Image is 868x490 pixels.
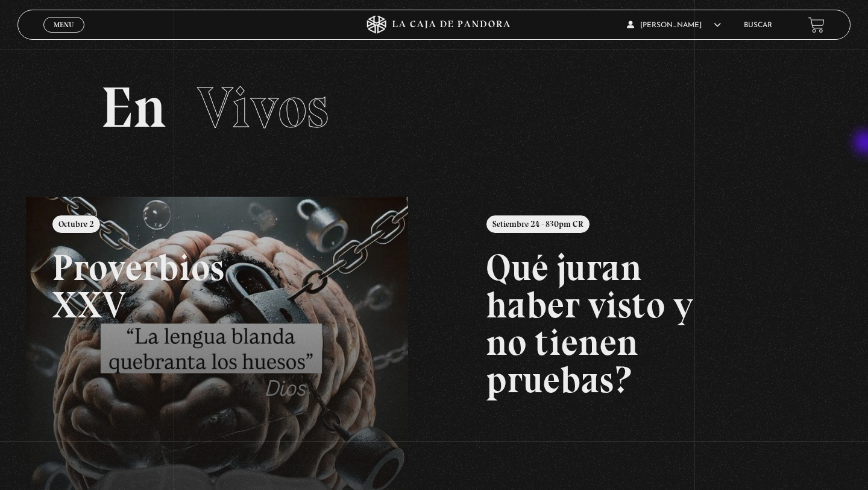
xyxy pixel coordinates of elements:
a: View your shopping cart [808,17,825,33]
span: Vivos [197,73,329,142]
h2: En [101,79,767,136]
span: Menu [54,21,74,28]
span: Cerrar [50,31,78,40]
a: Buscar [744,22,772,29]
span: [PERSON_NAME] [627,22,721,29]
